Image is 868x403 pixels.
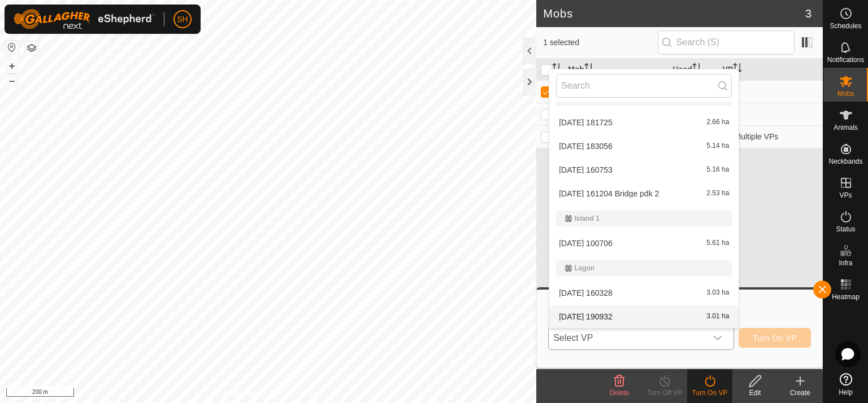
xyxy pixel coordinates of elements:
div: Create [778,388,823,398]
p-sorticon: Activate to sort [584,65,593,74]
div: Turn Off VP [642,388,687,398]
span: Heatmap [832,294,860,300]
span: 2.53 ha [706,190,729,198]
input: Search (S) [658,30,795,54]
span: 5.14 ha [706,142,729,150]
span: Delete [610,389,630,397]
span: 5.16 ha [706,166,729,174]
span: Schedules [830,23,861,29]
button: Turn On VP [739,328,811,348]
img: Gallagher Logo [14,9,155,29]
span: 3.01 ha [706,313,729,321]
span: 2.66 ha [706,119,729,126]
a: Help [823,369,868,400]
li: 2025-06-19 183056 [549,135,739,157]
td: - [718,80,823,103]
div: Island 1 [565,215,723,222]
th: Mob [563,59,668,81]
div: Edit [732,388,778,398]
p-sorticon: Activate to sort [733,65,742,74]
span: [DATE] 183056 [559,142,613,150]
li: 2025-06-20 160753 [549,159,739,181]
li: 2025-06-15 100706 [549,232,739,255]
span: Turn On VP [753,334,797,343]
a: Contact Us [279,388,313,398]
button: Map Layers [25,41,38,55]
h2: Mobs [543,7,805,20]
span: 3 [805,5,811,22]
span: Animals [834,124,858,131]
span: 3.03 ha [706,289,729,297]
span: Infra [839,260,852,266]
a: Privacy Policy [224,388,266,398]
span: [DATE] 100706 [559,239,613,247]
th: Head [669,59,718,81]
td: - [718,103,823,125]
th: VP [718,59,823,81]
li: 2025-06-22 190932 [549,305,739,328]
button: + [5,59,19,73]
span: Multiple VPs [723,132,779,141]
div: dropdown trigger [706,327,729,349]
span: Notifications [827,56,864,63]
li: 2025-06-20 160328 [549,282,739,304]
p-sorticon: Activate to sort [552,65,561,74]
input: Search [556,74,732,98]
span: [DATE] 160328 [559,289,613,297]
div: Lagon [565,265,723,271]
span: [DATE] 161204 Bridge pdk 2 [559,190,659,198]
button: – [5,74,19,87]
span: Neckbands [828,158,862,165]
span: Select VP [549,327,706,349]
span: [DATE] 160753 [559,166,613,174]
div: Turn On VP [687,388,732,398]
button: Reset Map [5,41,19,54]
li: 2025-06-19 181725 [549,111,739,134]
span: Help [839,389,853,396]
span: [DATE] 181725 [559,119,613,126]
span: SH [177,14,188,25]
span: Status [836,226,855,233]
span: VPs [839,192,852,199]
li: 2025-06-20 161204 Bridge pdk 2 [549,182,739,205]
span: Mobs [837,90,854,97]
span: 1 selected [543,37,657,49]
span: [DATE] 190932 [559,313,613,321]
p-sorticon: Activate to sort [692,65,701,74]
span: 5.61 ha [706,239,729,247]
